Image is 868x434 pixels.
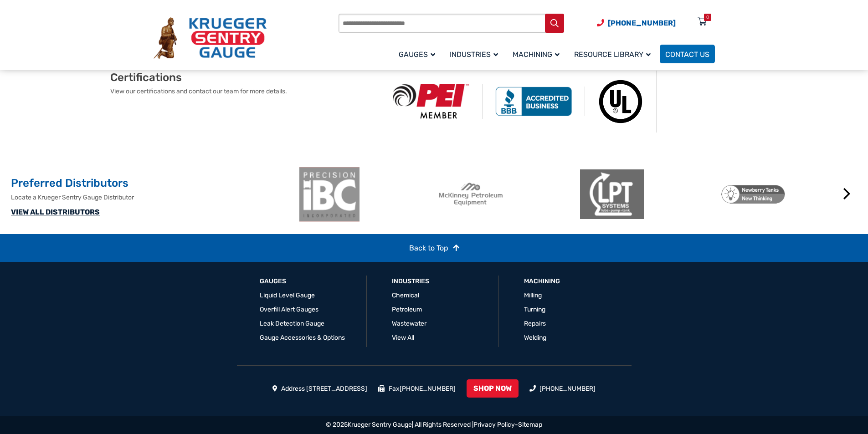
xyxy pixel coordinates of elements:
span: Contact Us [665,50,709,59]
a: Gauge Accessories & Options [260,334,345,342]
a: Contact Us [660,45,715,63]
img: Underwriters Laboratories [585,71,657,133]
div: 0 [706,14,709,21]
button: 1 of 2 [557,227,566,236]
a: Wastewater [392,320,426,327]
p: View our certifications and contact our team for more details. [110,87,380,96]
a: Welding [524,334,546,342]
a: Machining [507,43,569,65]
a: Phone Number (920) 434-8860 [597,17,676,29]
a: Sitemap [518,421,542,429]
li: Address [STREET_ADDRESS] [272,384,368,393]
a: Privacy Policy [473,421,515,429]
span: Resource Library [574,50,651,59]
a: Industries [392,277,429,286]
img: Newberry Tanks [721,167,785,222]
span: [PHONE_NUMBER] [608,19,676,27]
a: Chemical [392,291,419,299]
a: Machining [524,277,560,286]
a: Resource Library [569,43,660,65]
img: Krueger Sentry Gauge [154,17,267,59]
a: Leak Detection Gauge [260,320,324,327]
h2: Certifications [110,71,380,84]
span: Machining [513,50,560,59]
span: Gauges [399,50,435,59]
a: VIEW ALL DISTRIBUTORS [11,208,100,216]
a: Liquid Level Gauge [260,291,315,299]
a: Overfill Alert Gauges [260,306,318,313]
img: ibc-logo [298,167,361,222]
a: Gauges [393,43,444,65]
img: LPT [580,167,644,222]
a: Repairs [524,320,546,327]
button: 2 of 2 [570,227,580,236]
a: Milling [524,291,542,299]
h2: Preferred Distributors [11,176,293,191]
a: Industries [444,43,507,65]
button: Next [838,185,856,203]
a: SHOP NOW [467,379,519,398]
button: 3 of 2 [584,227,593,236]
img: PEI Member [380,84,483,119]
a: GAUGES [260,277,286,286]
a: Krueger Sentry Gauge [348,421,412,429]
a: [PHONE_NUMBER] [539,385,596,393]
span: Industries [450,50,498,59]
li: Fax [378,384,456,393]
p: Locate a Krueger Sentry Gauge Distributor [11,193,293,202]
img: BBB [483,87,585,116]
img: McKinney Petroleum Equipment [439,167,503,222]
a: Petroleum [392,306,422,313]
a: View All [392,334,414,342]
a: Turning [524,306,545,313]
